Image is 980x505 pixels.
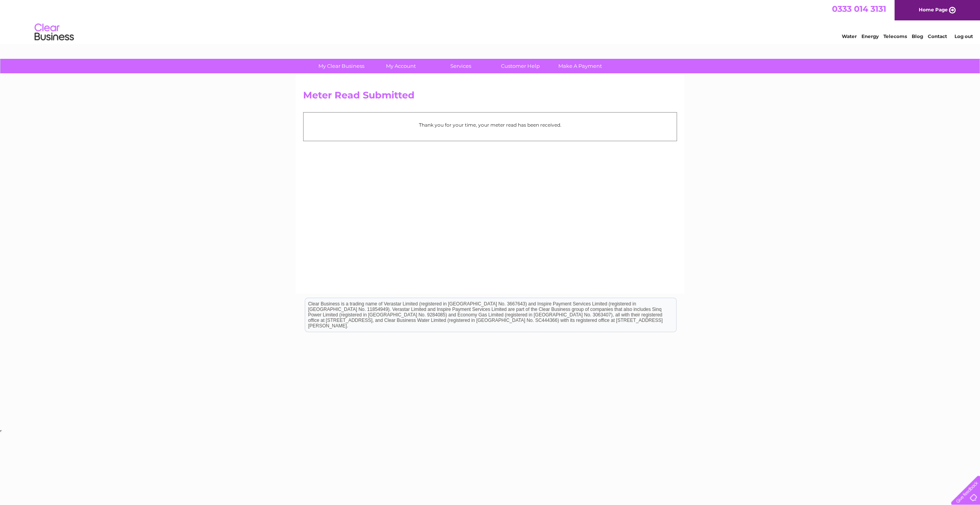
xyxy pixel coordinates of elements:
a: Energy [861,33,879,39]
a: 0333 014 3131 [832,4,886,14]
a: My Clear Business [309,59,374,73]
h2: Meter Read Submitted [303,90,677,105]
a: Contact [928,33,947,39]
a: Water [842,33,857,39]
div: Clear Business is a trading name of Verastar Limited (registered in [GEOGRAPHIC_DATA] No. 3667643... [305,4,676,38]
a: Blog [912,33,923,39]
a: Log out [954,33,973,39]
a: My Account [369,59,433,73]
a: Make A Payment [548,59,612,73]
a: Telecoms [883,33,907,39]
p: Thank you for your time, your meter read has been received. [307,121,673,129]
a: Customer Help [488,59,553,73]
img: logo.png [34,20,74,44]
a: Services [428,59,493,73]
